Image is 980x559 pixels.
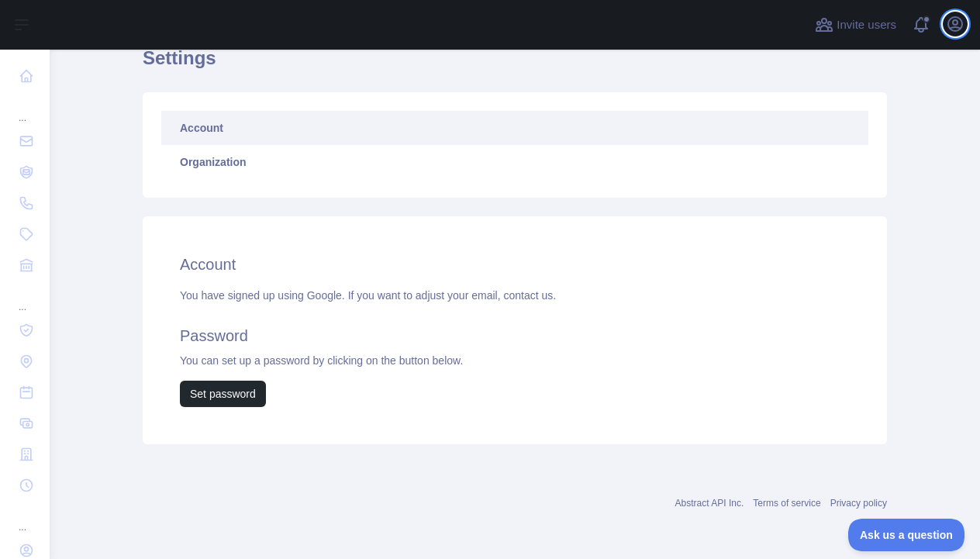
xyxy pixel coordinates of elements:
[161,111,868,145] a: Account
[143,46,887,83] h1: Settings
[12,282,37,313] div: ...
[180,325,850,347] h2: Password
[12,502,37,533] div: ...
[503,289,556,302] a: contact us.
[830,498,887,509] a: Privacy policy
[812,12,899,37] button: Invite users
[180,288,850,407] div: You have signed up using Google. If you want to adjust your email, You can set up a password by c...
[12,93,37,124] div: ...
[837,16,896,34] span: Invite users
[675,498,744,509] a: Abstract API Inc.
[753,498,820,509] a: Terms of service
[848,519,964,551] iframe: Toggle Customer Support
[180,381,266,407] button: Set password
[161,145,868,179] a: Organization
[180,254,850,275] h2: Account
